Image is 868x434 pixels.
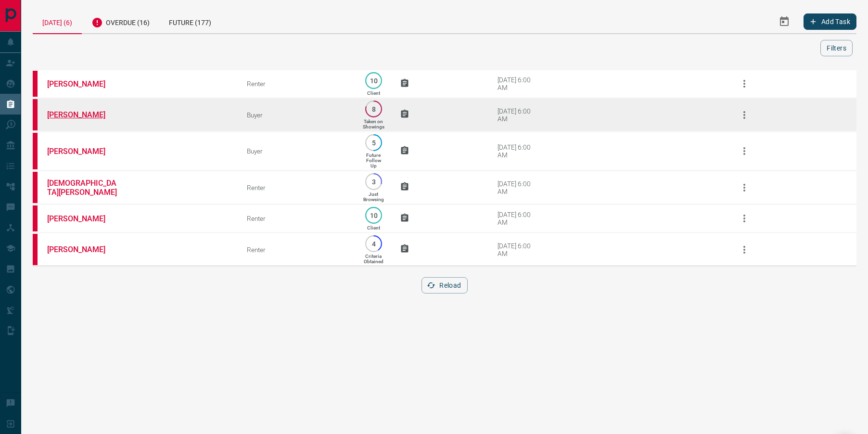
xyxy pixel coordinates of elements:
a: [PERSON_NAME] [47,79,119,89]
p: Future Follow Up [366,153,381,168]
div: Renter [247,80,347,88]
div: [DATE] (6) [33,10,82,34]
div: Renter [247,184,347,191]
a: [PERSON_NAME] [47,147,119,156]
div: property.ca [33,172,38,203]
p: Just Browsing [363,191,384,202]
p: 3 [370,178,377,185]
p: Client [367,90,380,96]
div: property.ca [33,133,38,169]
div: Future (177) [159,10,221,33]
div: [DATE] 6:00 AM [498,76,538,91]
button: Filters [820,40,853,56]
p: 4 [370,240,377,247]
div: [DATE] 6:00 AM [498,211,538,226]
div: property.ca [33,71,38,97]
div: [DATE] 6:00 AM [498,180,538,195]
p: Client [367,225,380,230]
a: [PERSON_NAME] [47,214,119,223]
p: Criteria Obtained [364,254,383,264]
div: Overdue (16) [82,10,159,33]
div: [DATE] 6:00 AM [498,143,538,159]
a: [DEMOGRAPHIC_DATA][PERSON_NAME] [47,179,119,197]
p: 10 [370,77,377,84]
button: Reload [421,277,467,294]
p: 10 [370,212,377,219]
div: Renter [247,215,347,222]
a: [PERSON_NAME] [47,245,119,254]
div: Buyer [247,147,347,155]
div: [DATE] 6:00 AM [498,242,538,257]
div: [DATE] 6:00 AM [498,107,538,123]
button: Select Date Range [773,10,796,33]
p: 8 [370,105,377,113]
div: property.ca [33,234,38,265]
div: Buyer [247,111,347,119]
a: [PERSON_NAME] [47,110,119,119]
div: Renter [247,246,347,254]
button: Add Task [804,13,856,30]
div: property.ca [33,205,38,231]
div: property.ca [33,99,38,130]
p: 5 [370,139,377,146]
p: Taken on Showings [363,119,384,129]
